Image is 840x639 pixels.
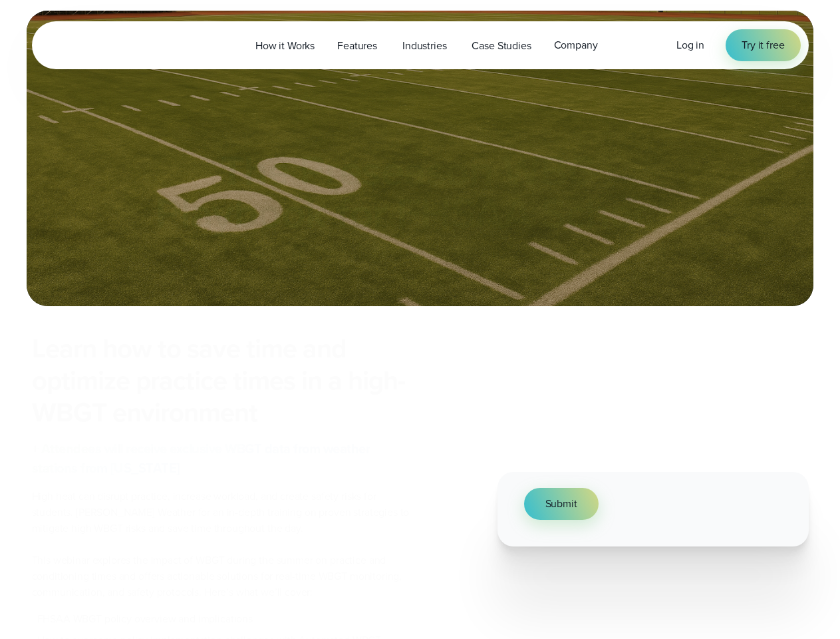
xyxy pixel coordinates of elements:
span: Submit [545,496,577,512]
a: Try it free [726,29,800,61]
span: How it Works [255,38,315,54]
button: Submit [524,488,599,520]
span: Try it free [742,37,784,53]
a: How it Works [244,32,326,59]
span: Case Studies [472,38,531,54]
a: Case Studies [460,32,542,59]
span: Industries [402,38,446,54]
a: Log in [676,37,704,53]
span: Features [337,38,377,54]
span: Company [554,37,598,53]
